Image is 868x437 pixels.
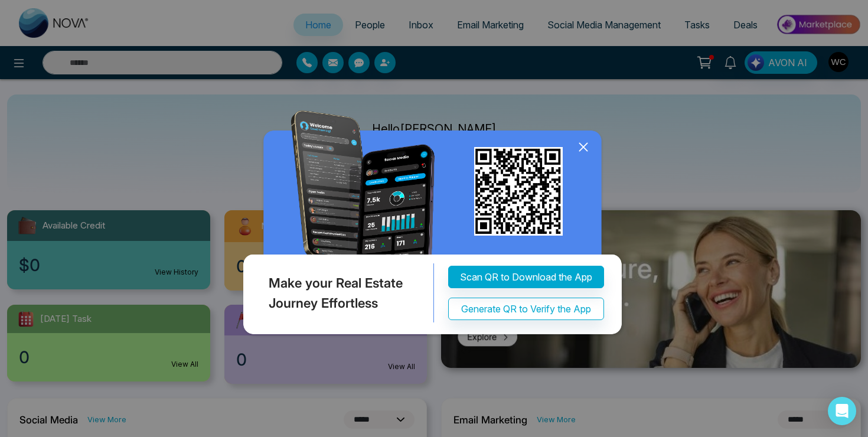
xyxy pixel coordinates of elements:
div: Open Intercom Messenger [828,397,856,425]
div: Make your Real Estate Journey Effortless [240,264,434,323]
img: qr_for_download_app.png [474,147,563,236]
img: QRModal [240,110,628,340]
button: Scan QR to Download the App [448,266,604,289]
button: Generate QR to Verify the App [448,298,604,321]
